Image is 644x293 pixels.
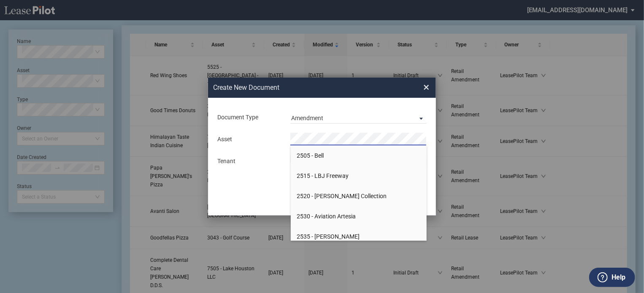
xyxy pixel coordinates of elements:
div: Asset [212,135,285,144]
li: 2515 - LBJ Freeway [291,166,427,186]
div: Amendment [291,115,323,121]
label: Help [612,272,625,283]
span: 2520 - [PERSON_NAME] Collection [297,193,387,199]
span: × [423,81,429,94]
span: 2515 - LBJ Freeway [297,172,349,179]
div: Tenant [212,157,285,166]
md-dialog: Create New ... [208,78,436,216]
span: 2530 - Aviation Artesia [297,213,356,220]
li: 2520 - [PERSON_NAME] Collection [291,186,427,206]
li: 2535 - [PERSON_NAME] [291,226,427,247]
h2: Create New Document [213,83,393,92]
md-select: Document Type: Amendment [290,111,427,124]
li: 2530 - Aviation Artesia [291,206,427,226]
div: Document Type [212,113,285,122]
span: 2505 - Bell [297,152,324,159]
span: 2535 - [PERSON_NAME] [297,233,360,240]
li: 2505 - Bell [291,145,427,166]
